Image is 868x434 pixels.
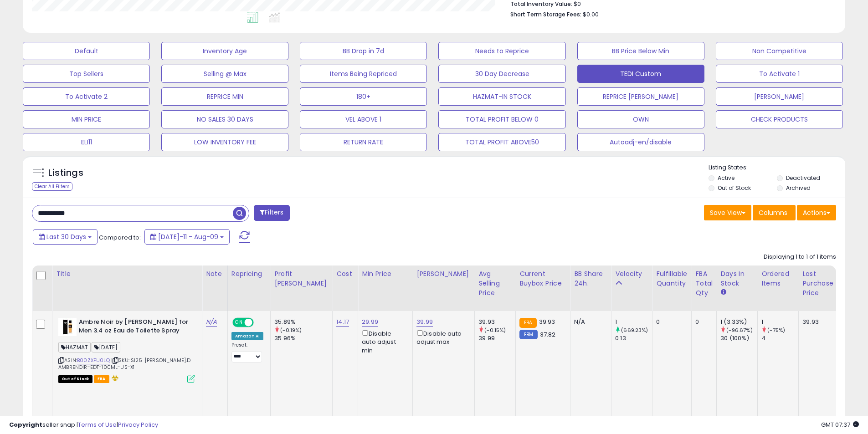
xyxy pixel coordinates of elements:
span: 2025-09-9 07:37 GMT [821,420,859,429]
div: Disable auto adjust max [416,328,467,346]
a: B00ZXFU0LQ [77,357,110,364]
button: 30 Day Decrease [438,65,565,83]
div: Clear All Filters [32,182,72,191]
button: Needs to Reprice [438,42,565,60]
div: 0 [695,318,709,326]
div: 0.13 [615,334,652,342]
label: Deactivated [786,174,820,182]
a: Terms of Use [78,420,117,429]
button: VEL ABOVE 1 [300,110,427,128]
span: FBA [94,375,109,383]
span: | SKU: SI25-[PERSON_NAME].D-AMBRENOIR-EDT-100ML-US-X1 [58,357,194,370]
button: Selling @ Max [161,65,288,83]
button: BB Drop in 7d [300,42,427,60]
span: Last 30 Days [46,232,86,241]
div: Disable auto adjust min [362,328,406,355]
button: CHECK PRODUCTS [716,110,843,128]
button: Last 30 Days [33,229,98,245]
div: 39.93 [478,318,515,326]
div: BB Share 24h. [574,269,607,288]
i: hazardous material [109,375,119,381]
div: Cost [336,269,354,279]
button: Items Being Repriced [300,65,427,83]
button: NO SALES 30 DAYS [161,110,288,128]
button: LOW INVENTORY FEE [161,133,288,151]
div: Ordered Items [761,269,795,288]
span: ON [233,319,245,327]
div: Preset: [231,342,263,363]
div: 39.99 [478,334,515,342]
small: (669.23%) [621,327,648,334]
button: ELI11 [23,133,150,151]
button: Autoadj-en/disable [577,133,704,151]
button: [DATE]-11 - Aug-09 [144,229,230,245]
a: N/A [206,317,217,327]
button: Columns [753,205,796,220]
span: OFF [252,319,267,327]
div: 35.96% [274,334,332,342]
div: ASIN: [58,318,195,382]
span: 37.82 [540,330,556,339]
span: HAZMAT [58,342,91,352]
div: Displaying 1 to 1 of 1 items [764,253,836,261]
button: Actions [797,205,836,220]
h5: Listings [48,167,83,179]
button: Filters [254,205,289,221]
span: Columns [759,208,787,217]
small: Days In Stock. [720,288,726,296]
img: 41BWJ0K1TBL._SL40_.jpg [58,318,77,336]
button: Top Sellers [23,65,150,83]
small: FBA [519,318,536,328]
button: Inventory Age [161,42,288,60]
a: Privacy Policy [118,420,158,429]
span: All listings that are currently out of stock and unavailable for purchase on Amazon [58,375,92,383]
div: 39.93 [802,318,832,326]
button: Non Competitive [716,42,843,60]
div: [PERSON_NAME] [416,269,471,279]
p: Listing States: [709,163,845,172]
div: FBA Total Qty [695,269,713,298]
button: To Activate 1 [716,65,843,83]
small: (-0.19%) [280,327,302,334]
small: (-0.15%) [484,327,506,334]
div: Days In Stock [720,269,754,288]
label: Out of Stock [718,184,751,192]
div: Avg Selling Price [478,269,512,298]
div: Current Buybox Price [519,269,566,288]
div: Min Price [362,269,409,279]
button: HAZMAT-IN STOCK [438,87,565,106]
button: OWN [577,110,704,128]
div: 0 [656,318,684,326]
small: (-96.67%) [726,327,752,334]
div: 35.89% [274,318,332,326]
strong: Copyright [9,420,42,429]
button: RETURN RATE [300,133,427,151]
button: Save View [704,205,751,220]
button: REPRICE MIN [161,87,288,106]
a: 29.99 [362,317,378,327]
div: Title [56,269,198,279]
div: Profit [PERSON_NAME] [274,269,329,288]
button: 180+ [300,87,427,106]
button: BB Price Below Min [577,42,704,60]
a: 14.17 [336,317,349,327]
span: 39.93 [539,317,555,326]
a: 39.99 [416,317,433,327]
span: Compared to: [99,233,141,242]
b: Short Term Storage Fees: [510,10,581,18]
div: 1 [615,318,652,326]
button: REPRICE [PERSON_NAME] [577,87,704,106]
div: Repricing [231,269,267,279]
div: 4 [761,334,798,342]
b: Ambre Noir by [PERSON_NAME] for Men 3.4 oz Eau de Toilette Spray [79,318,190,337]
div: N/A [574,318,604,326]
div: seller snap | | [9,421,158,429]
div: 1 [761,318,798,326]
button: TOTAL PROFIT ABOVE50 [438,133,565,151]
div: 1 (3.33%) [720,318,757,326]
button: Default [23,42,150,60]
div: Last Purchase Price [802,269,836,298]
div: Velocity [615,269,648,279]
label: Archived [786,184,811,192]
div: Amazon AI [231,332,263,340]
